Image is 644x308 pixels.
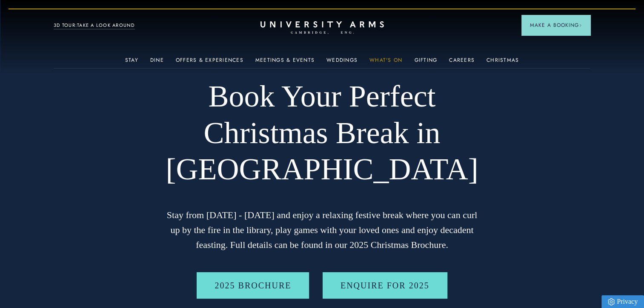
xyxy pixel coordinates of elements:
[608,298,615,305] img: Privacy
[487,57,519,68] a: Christmas
[150,57,164,68] a: Dine
[530,21,582,29] span: Make a Booking
[54,22,135,29] a: 3D TOUR:TAKE A LOOK AROUND
[323,272,447,299] a: Enquire for 2025
[260,21,384,35] a: Home
[161,207,483,253] p: Stay from [DATE] - [DATE] and enjoy a relaxing festive break where you can curl up by the fire in...
[521,15,590,35] button: Make a BookingArrow icon
[161,78,483,188] h1: Book Your Perfect Christmas Break in [GEOGRAPHIC_DATA]
[255,57,315,68] a: Meetings & Events
[197,272,309,299] a: 2025 BROCHURE
[449,57,475,68] a: Careers
[176,57,243,68] a: Offers & Experiences
[369,57,402,68] a: What's On
[326,57,358,68] a: Weddings
[125,57,138,68] a: Stay
[579,24,582,27] img: Arrow icon
[414,57,437,68] a: Gifting
[601,295,644,308] a: Privacy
